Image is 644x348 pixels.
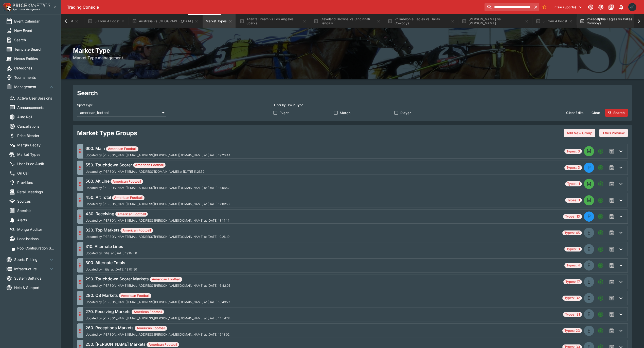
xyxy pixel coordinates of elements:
[549,3,585,11] button: Select Tenant
[563,312,582,317] span: Types: 31
[563,214,582,219] span: Types: 13
[584,146,594,156] div: MATCH
[85,243,137,249] h6: 310. Alternate Lines
[132,310,164,315] span: American Football
[599,129,628,137] button: Titles Preview
[67,5,482,10] div: Trading Console
[106,146,138,151] span: American Football
[2,2,12,12] img: PriceKinetics Logo
[237,14,310,28] button: Atlanta Dream vs Los Angeles Sparks
[85,325,229,331] h6: 260. Receptions Markets
[596,196,605,205] button: Add a new Market type to the group
[588,109,603,117] button: Clear
[584,228,594,238] div: EVENT
[17,245,55,251] span: Pool Configuration Sets
[562,296,582,301] span: Types: 32
[73,55,632,61] h6: Market Type management.
[564,149,582,154] span: Types: 3
[85,268,137,271] span: Updated by initial at [DATE] 19:07:50
[565,198,582,203] span: Types: 1
[14,37,55,43] span: Search
[459,14,532,28] button: [PERSON_NAME] vs [PERSON_NAME]
[17,217,55,223] span: Alerts
[13,4,50,7] img: PriceKinetics
[85,202,229,206] span: Updated by [PERSON_NAME][EMAIL_ADDRESS][PERSON_NAME][DOMAIN_NAME] at [DATE] 17:01:58
[596,212,605,221] button: Add a new Market type to the group
[85,235,229,239] span: Updated by [PERSON_NAME][EMAIL_ADDRESS][PERSON_NAME][DOMAIN_NAME] at [DATE] 10:26:19
[120,228,153,233] span: American Football
[596,261,605,270] button: Add a new Market type to the group
[311,14,384,28] button: Cleveland Browns vs Cincinnati Bengals
[564,263,582,268] span: Types: 4
[14,65,55,71] span: Categories
[17,105,55,110] span: Announcements
[85,300,230,304] span: Updated by [PERSON_NAME][EMAIL_ADDRESS][PERSON_NAME][DOMAIN_NAME] at [DATE] 16:43:27
[607,147,616,156] span: Save changes to the Market Type group
[112,195,145,200] span: American Football
[586,3,595,12] button: Connected to PK
[606,3,616,12] button: Documentation
[17,170,55,176] span: On Call
[340,110,350,115] span: Match
[584,163,594,173] div: PLAYER
[584,293,594,303] div: EVENT
[17,189,55,195] span: Retail Meetings
[14,266,48,272] span: Infrastructure
[596,147,605,156] button: Add a new Market type to the group
[85,162,204,168] h6: 550. Touchdown Scorer
[584,195,594,205] div: MATCH
[85,153,230,157] span: Updated by [PERSON_NAME][EMAIL_ADDRESS][PERSON_NAME][DOMAIN_NAME] at [DATE] 19:26:44
[17,142,55,148] span: Margin Decay
[150,277,182,282] span: American Football
[565,181,582,186] span: Types: 1
[85,211,229,217] h6: 430. Receiving
[85,308,231,315] h6: 270. Receiving Markets
[85,194,229,200] h6: 450. Alt Total
[85,145,230,151] h6: 600. Main
[85,14,128,28] button: 3 From 4 Boost
[596,179,605,188] button: Add a new Market type to the group
[540,3,548,11] button: No Bookmarks
[628,3,636,11] div: James Edlin
[14,285,55,290] span: Help & Support
[274,103,303,107] p: Filter by Group Type
[564,165,582,170] span: Types: 3
[17,133,55,138] span: Price Blender
[119,293,151,298] span: American Football
[17,95,55,101] span: Active User Sessions
[85,178,229,184] h6: 500. Alt Line
[607,245,616,254] span: Save changes to the Market Type group
[85,170,204,173] span: Updated by [PERSON_NAME][EMAIL_ADDRESS][DOMAIN_NAME] at [DATE] 11:21:52
[14,47,55,52] span: Template Search
[85,341,229,347] h6: 250. [PERSON_NAME] Markets
[596,3,605,12] button: Toggle light/dark mode
[85,276,230,282] h6: 290. Touchdown Scorer Markets
[14,28,55,33] span: New Event
[607,277,616,286] span: Save changes to the Market Type group
[584,260,594,270] div: EVENT
[129,14,202,28] button: Australia vs [GEOGRAPHIC_DATA]
[17,152,55,157] span: Market Types
[85,252,137,255] span: Updated by initial at [DATE] 19:07:50
[607,326,616,335] span: Save changes to the Market Type group
[14,276,55,281] span: System Settings
[596,326,605,335] button: Add a new Market type to the group
[85,317,231,320] span: Updated by [PERSON_NAME][EMAIL_ADDRESS][PERSON_NAME][DOMAIN_NAME] at [DATE] 14:54:34
[17,161,55,166] span: User Price Audit
[111,179,143,184] span: American Football
[563,109,586,117] button: Clear Edits
[607,294,616,303] span: Save changes to the Market Type group
[607,196,616,205] span: Save changes to the Market Type group
[562,230,582,236] span: Types: 45
[596,294,605,303] button: Add a new Market type to the group
[17,227,55,232] span: Mongo Auditor
[607,179,616,188] span: Save changes to the Market Type group
[607,228,616,237] span: Save changes to the Market Type group
[17,180,55,185] span: Providers
[584,309,594,319] div: EVENT
[596,228,605,237] button: Add a new Market type to the group
[13,8,40,11] img: Sportsbook Management
[85,333,229,336] span: Updated by [PERSON_NAME][EMAIL_ADDRESS][PERSON_NAME][DOMAIN_NAME] at [DATE] 15:18:02
[77,103,93,107] p: Sport Type
[584,179,594,189] div: MATCH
